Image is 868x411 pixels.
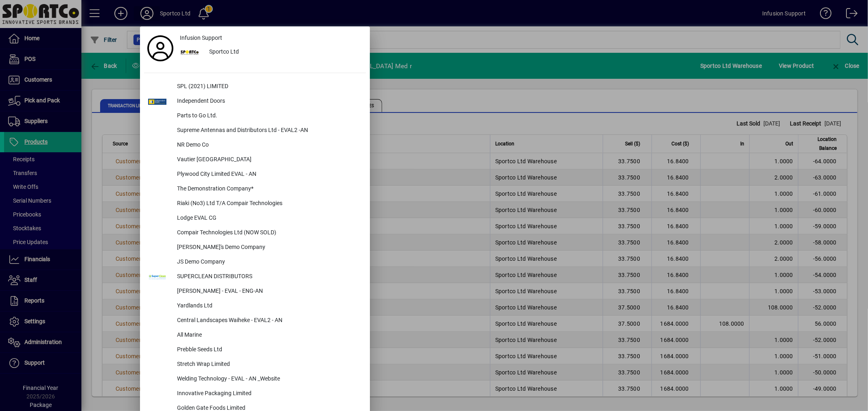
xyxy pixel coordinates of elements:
[171,240,366,255] div: [PERSON_NAME]'s Demo Company
[144,343,366,357] button: Prebble Seeds Ltd
[177,30,366,45] a: Infusion Support
[171,328,366,343] div: All Marine
[144,94,366,109] button: Independent Doors
[171,94,366,109] div: Independent Doors
[144,314,366,328] button: Central Landscapes Waiheke - EVAL2 - AN
[171,138,366,153] div: NR Demo Co
[144,197,366,211] button: Riaki (No3) Ltd T/A Compair Technologies
[171,357,366,372] div: Stretch Wrap Limited
[203,45,366,60] div: Sportco Ltd
[171,211,366,226] div: Lodge EVAL CG
[171,299,366,314] div: Yardlands Ltd
[171,167,366,182] div: Plywood City Limited EVAL - AN
[144,270,366,284] button: SUPERCLEAN DISTRIBUTORS
[171,372,366,387] div: Welding Technology - EVAL - AN _Website
[171,314,366,328] div: Central Landscapes Waiheke - EVAL2 - AN
[171,80,366,94] div: SPL (2021) LIMITED
[171,153,366,167] div: Vautier [GEOGRAPHIC_DATA]
[171,123,366,138] div: Supreme Antennas and Distributors Ltd - EVAL2 -AN
[171,109,366,123] div: Parts to Go Ltd.
[144,167,366,182] button: Plywood City Limited EVAL - AN
[171,255,366,270] div: JS Demo Company
[144,182,366,197] button: The Demonstration Company*
[177,45,366,60] button: Sportco Ltd
[171,343,366,357] div: Prebble Seeds Ltd
[144,138,366,153] button: NR Demo Co
[144,109,366,123] button: Parts to Go Ltd.
[144,284,366,299] button: [PERSON_NAME] - EVAL - ENG-AN
[171,226,366,240] div: Compair Technologies Ltd (NOW SOLD)
[144,372,366,387] button: Welding Technology - EVAL - AN _Website
[144,240,366,255] button: [PERSON_NAME]'s Demo Company
[144,41,177,56] a: Profile
[144,328,366,343] button: All Marine
[144,80,366,94] button: SPL (2021) LIMITED
[171,197,366,211] div: Riaki (No3) Ltd T/A Compair Technologies
[144,299,366,314] button: Yardlands Ltd
[144,211,366,226] button: Lodge EVAL CG
[171,270,366,284] div: SUPERCLEAN DISTRIBUTORS
[180,34,222,42] span: Infusion Support
[144,387,366,401] button: Innovative Packaging Limited
[171,387,366,401] div: Innovative Packaging Limited
[144,255,366,270] button: JS Demo Company
[171,182,366,197] div: The Demonstration Company*
[144,226,366,240] button: Compair Technologies Ltd (NOW SOLD)
[144,357,366,372] button: Stretch Wrap Limited
[144,123,366,138] button: Supreme Antennas and Distributors Ltd - EVAL2 -AN
[144,153,366,167] button: Vautier [GEOGRAPHIC_DATA]
[171,284,366,299] div: [PERSON_NAME] - EVAL - ENG-AN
